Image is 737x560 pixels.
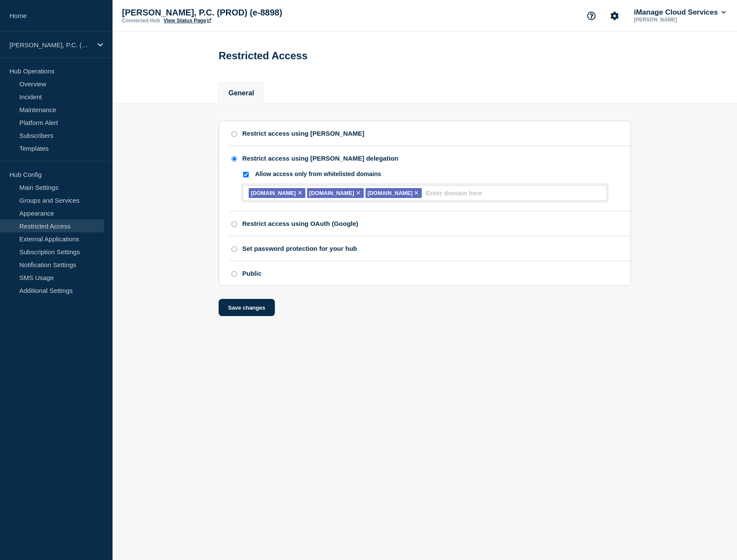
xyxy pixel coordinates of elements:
[231,131,237,137] input: Restrict access using SAML
[251,190,296,196] span: [DOMAIN_NAME]
[242,220,358,227] div: Restrict access using OAuth (Google)
[243,172,249,177] input: Allow access only from whitelisted domains
[231,246,237,252] input: Set password protection for your hub
[255,170,381,177] div: Allow access only from whitelisted domains
[231,271,237,277] input: Public
[242,270,262,277] div: Public
[231,156,237,162] input: Restrict access using SAML delegation
[219,50,308,62] h1: Restricted Access
[242,155,398,162] div: Restrict access using [PERSON_NAME] delegation
[606,7,624,25] button: Account settings
[231,221,237,227] input: Restrict access using OAuth (Google)
[426,189,602,197] input: Enter domain here
[632,8,728,17] button: iManage Cloud Services
[219,299,275,316] button: Save changes
[242,245,357,252] div: Set password protection for your hub
[242,130,364,137] div: Restrict access using [PERSON_NAME]
[368,190,413,196] span: [DOMAIN_NAME]
[164,18,211,24] a: View Status Page
[228,89,254,97] button: General
[122,8,294,18] p: [PERSON_NAME], P.C. (PROD) (e-8898)
[122,18,160,24] p: Connected Hub
[9,41,92,49] p: [PERSON_NAME], P.C. (PROD) (e-8898)
[229,121,630,286] ul: access restriction method
[582,7,600,25] button: Support
[309,190,354,196] span: [DOMAIN_NAME]
[632,17,722,23] p: [PERSON_NAME]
